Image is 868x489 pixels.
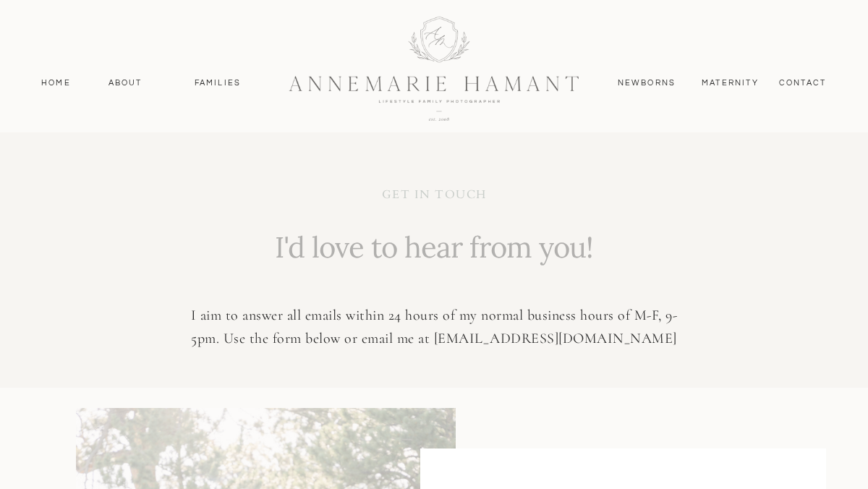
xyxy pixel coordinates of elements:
a: MAternity [702,77,757,90]
p: get in touch [276,187,592,207]
a: Families [185,77,250,90]
a: Newborns [612,77,681,90]
p: I'd love to hear from you! [271,227,597,282]
a: About [104,77,146,90]
p: I aim to answer all emails within 24 hours of my normal business hours of M-F, 9-5pm. Use the for... [177,304,691,351]
a: contact [771,77,834,90]
a: Home [35,77,77,90]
